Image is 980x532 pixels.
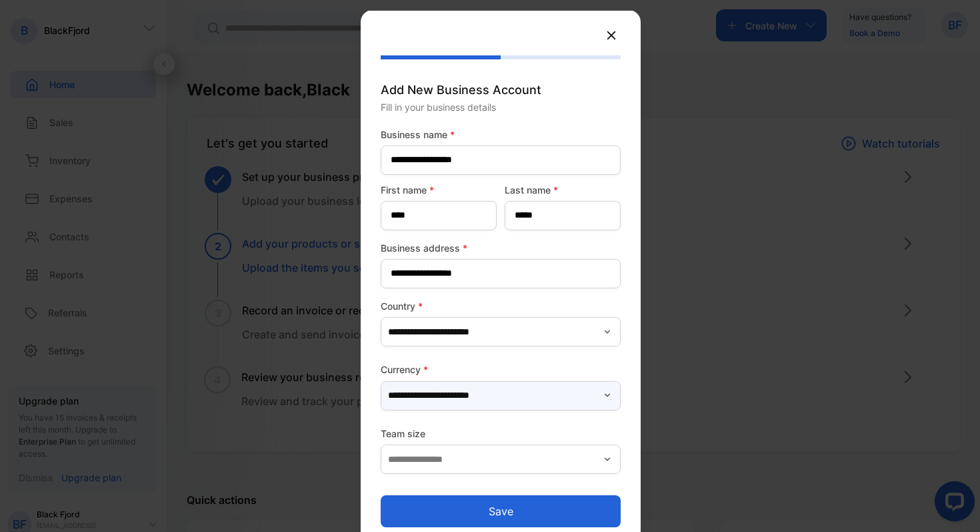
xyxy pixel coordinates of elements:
label: Business name [381,127,621,142]
label: Business address [381,241,621,255]
button: Save [381,495,621,527]
p: Fill in your business details [381,100,621,114]
label: Last name [505,183,621,197]
label: First name [381,183,497,197]
label: Country [381,299,621,313]
button: Open LiveChat chat widget [11,5,51,45]
label: Team size [381,427,621,441]
label: Currency [381,362,621,376]
p: Add New Business Account [381,81,621,99]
